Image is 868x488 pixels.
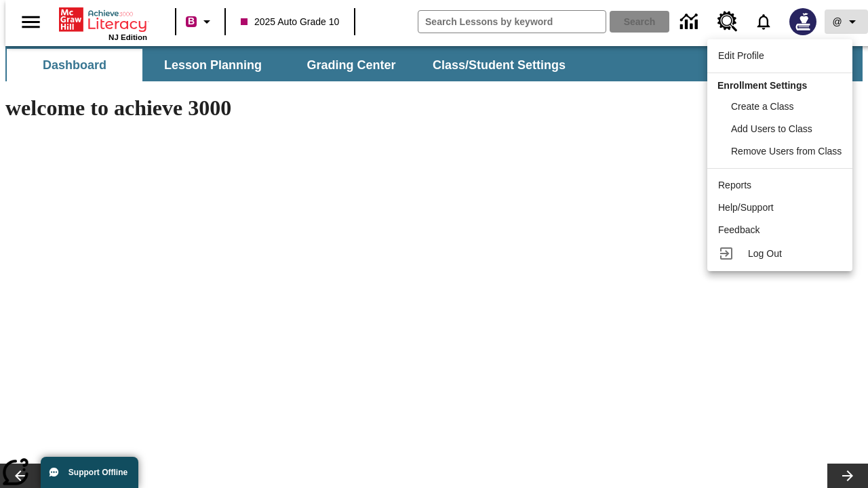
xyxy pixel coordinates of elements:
span: Create a Class [731,101,794,112]
span: Reports [718,180,751,190]
span: Add Users to Class [731,123,812,134]
span: Log Out [748,248,782,259]
span: Remove Users from Class [731,146,842,157]
span: Help/Support [718,202,774,213]
span: Feedback [718,224,759,235]
span: Enrollment Settings [717,80,807,91]
span: Edit Profile [718,50,764,61]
